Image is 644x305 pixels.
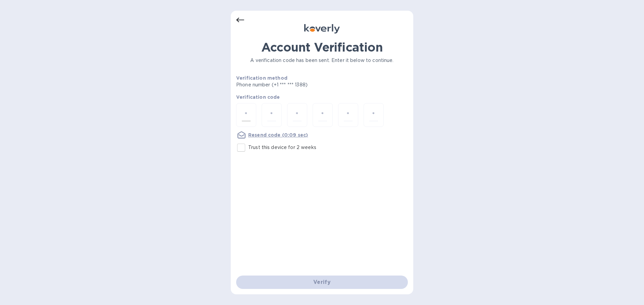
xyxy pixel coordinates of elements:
[236,75,287,81] b: Verification method
[248,132,308,138] u: Resend code (0:09 sec)
[236,57,408,64] p: A verification code has been sent. Enter it below to continue.
[248,144,316,151] p: Trust this device for 2 weeks
[236,94,408,100] p: Verification code
[236,40,408,54] h1: Account Verification
[236,81,359,88] p: Phone number (+1 *** *** 1388)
